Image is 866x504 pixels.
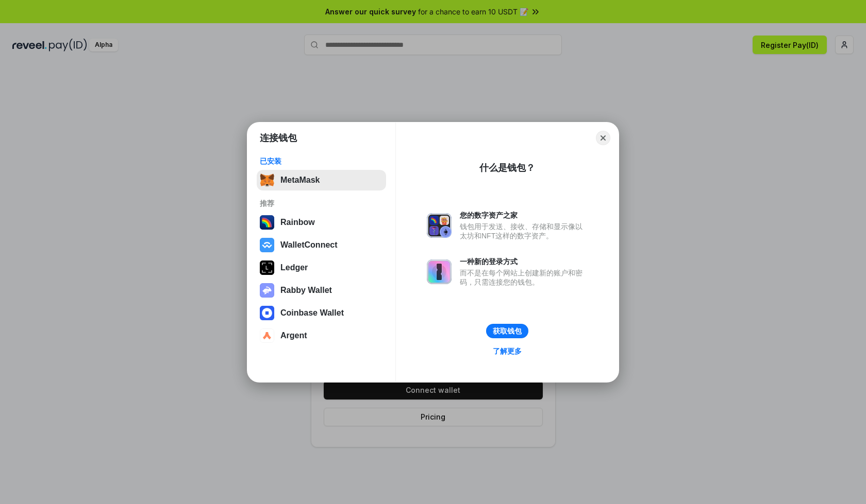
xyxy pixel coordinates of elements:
[257,170,386,190] button: MetaMask
[260,173,274,187] img: svg+xml,%3Csvg%20fill%3D%22none%22%20height%3D%2233%22%20viewBox%3D%220%200%2035%2033%22%20width%...
[280,331,307,340] div: Argent
[280,308,344,318] div: Coinbase Wallet
[427,259,452,284] img: svg+xml,%3Csvg%20xmlns%3D%22http%3A%2F%2Fwww.w3.org%2F2000%2Fsvg%22%20fill%3D%22none%22%20viewBox...
[493,326,522,336] div: 获取钱包
[280,286,332,295] div: Rabby Wallet
[260,283,274,298] img: svg+xml,%3Csvg%20xmlns%3D%22http%3A%2F%2Fwww.w3.org%2F2000%2Fsvg%22%20fill%3D%22none%22%20viewBox...
[260,306,274,320] img: svg+xml,%3Csvg%20width%3D%2228%22%20height%3D%2228%22%20viewBox%3D%220%200%2028%2028%22%20fill%3D...
[486,324,528,338] button: 获取钱包
[280,240,338,250] div: WalletConnect
[260,132,297,144] h1: 连接钱包
[460,211,588,220] div: 您的数字资产之家
[460,257,588,266] div: 一种新的登录方式
[260,260,274,275] img: svg+xml,%3Csvg%20xmlns%3D%22http%3A%2F%2Fwww.w3.org%2F2000%2Fsvg%22%20width%3D%2228%22%20height%3...
[280,263,308,272] div: Ledger
[280,176,320,185] div: MetaMask
[257,235,386,255] button: WalletConnect
[257,257,386,278] button: Ledger
[257,280,386,301] button: Rabby Wallet
[257,212,386,233] button: Rainbow
[257,325,386,346] button: Argent
[260,328,274,343] img: svg+xml,%3Csvg%20width%3D%2228%22%20height%3D%2228%22%20viewBox%3D%220%200%2028%2028%22%20fill%3D...
[479,162,535,174] div: 什么是钱包？
[260,199,383,208] div: 推荐
[260,157,383,166] div: 已安装
[280,218,315,227] div: Rainbow
[460,222,588,240] div: 钱包用于发送、接收、存储和显示像以太坊和NFT这样的数字资产。
[493,346,522,356] div: 了解更多
[260,215,274,230] img: svg+xml,%3Csvg%20width%3D%22120%22%20height%3D%22120%22%20viewBox%3D%220%200%20120%20120%22%20fil...
[427,213,452,238] img: svg+xml,%3Csvg%20xmlns%3D%22http%3A%2F%2Fwww.w3.org%2F2000%2Fsvg%22%20fill%3D%22none%22%20viewBox...
[460,268,588,287] div: 而不是在每个网站上创建新的账户和密码，只需连接您的钱包。
[260,238,274,252] img: svg+xml,%3Csvg%20width%3D%2228%22%20height%3D%2228%22%20viewBox%3D%220%200%2028%2028%22%20fill%3D...
[596,131,610,145] button: Close
[257,303,386,323] button: Coinbase Wallet
[487,344,528,358] a: 了解更多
